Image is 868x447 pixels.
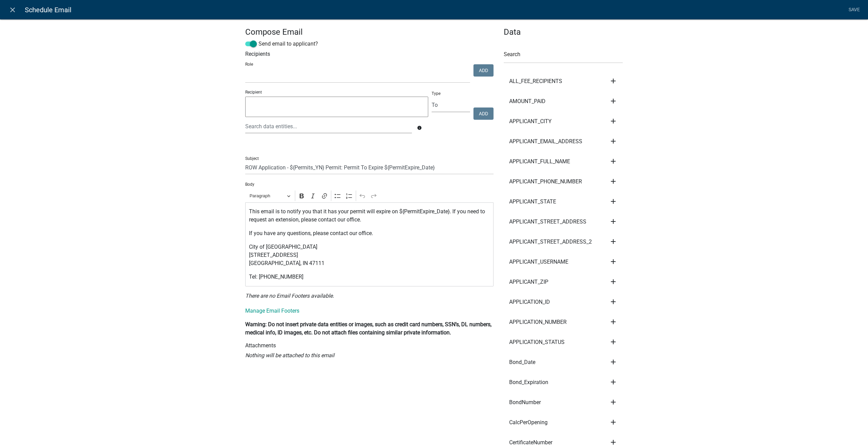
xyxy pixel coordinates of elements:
span: APPLICANT_FULL_NAME [509,159,570,164]
i: add [609,197,617,205]
h4: Data [504,27,623,37]
i: add [609,77,617,85]
i: add [609,438,617,446]
span: APPLICANT_STREET_ADDRESS [509,219,586,225]
i: add [609,137,617,145]
span: CalcPerOpening [509,420,548,425]
i: info [417,126,422,130]
i: There are no Email Footers available. [245,293,334,299]
div: Editor editing area: main. Press Alt+0 for help. [245,202,494,286]
button: Add [473,107,494,120]
span: APPLICATION_NUMBER [509,319,567,325]
button: Add [473,64,494,77]
span: Bond_Expiration [509,380,548,385]
label: Role [245,62,253,66]
p: This email is to notify you that it has your permit will expire on ${PermitExpire_Date}. If you n... [249,208,490,224]
label: Send email to applicant? [245,40,318,48]
h6: Recipients [245,51,494,57]
a: Manage Email Footers [245,308,299,314]
span: Schedule Email [25,3,71,17]
i: add [609,398,617,406]
i: add [609,318,617,326]
p: Warning: Do not insert private data entities or images, such as credit card numbers, SSN’s, DL nu... [245,320,494,337]
span: APPLICANT_USERNAME [509,259,568,265]
i: add [609,358,617,366]
i: add [609,278,617,286]
input: Search data entities... [245,119,412,133]
span: APPLICANT_ZIP [509,279,548,285]
span: APPLICANT_PHONE_NUMBER [509,179,582,184]
i: add [609,298,617,306]
span: Paragraph [250,192,285,200]
span: CertificateNumber [509,440,552,445]
i: add [609,157,617,165]
i: add [609,378,617,386]
span: ALL_FEE_RECIPIENTS [509,79,562,84]
i: add [609,177,617,185]
span: APPLICATION_STATUS [509,340,565,345]
p: Tel: [PHONE_NUMBER] [249,273,490,281]
i: add [609,418,617,426]
span: APPLICANT_STREET_ADDRESS_2 [509,239,592,245]
i: add [609,258,617,266]
h6: Attachments [245,342,494,349]
span: APPLICANT_STATE [509,199,556,204]
button: Paragraph, Heading [247,191,294,201]
label: Type [432,92,440,96]
span: APPLICANT_CITY [509,119,552,124]
i: close [9,6,17,14]
p: City of [GEOGRAPHIC_DATA] [STREET_ADDRESS] [GEOGRAPHIC_DATA], IN 47111 [249,243,490,267]
p: Recipient [245,89,428,95]
label: Body [245,182,254,186]
h4: Compose Email [245,27,494,37]
i: add [609,237,617,246]
i: add [609,117,617,125]
i: add [609,97,617,105]
a: Save [846,3,863,16]
i: Nothing will be attached to this email [245,352,334,359]
span: AMOUNT_PAID [509,99,546,104]
span: BondNumber [509,400,541,405]
span: APPLICANT_EMAIL_ADDRESS [509,139,582,144]
i: add [609,338,617,346]
p: If you have any questions, please contact our office. [249,229,490,237]
span: Bond_Date [509,360,535,365]
span: APPLICATION_ID [509,299,550,305]
div: Editor toolbar [245,189,494,202]
i: add [609,217,617,226]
